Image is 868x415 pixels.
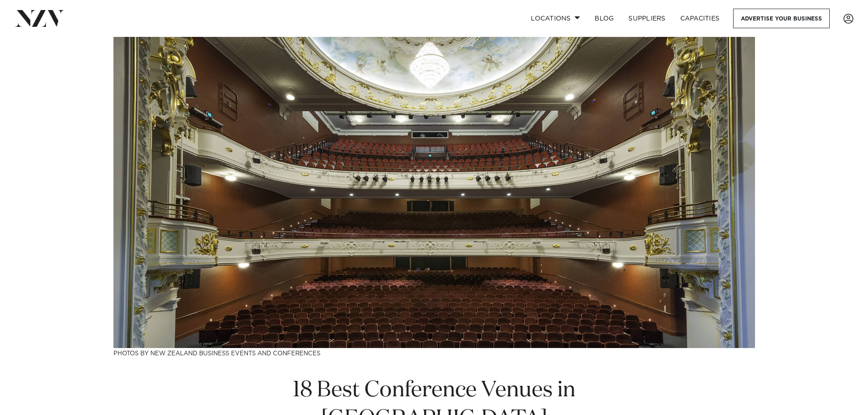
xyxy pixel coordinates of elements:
a: Capacities [673,9,727,28]
a: Locations [524,9,587,28]
h3: Photos by New Zealand Business Events and Conferences [113,348,755,358]
a: Advertise your business [733,9,830,28]
img: nzv-logo.png [15,10,64,26]
a: SUPPLIERS [621,9,673,28]
a: BLOG [587,9,621,28]
img: 18 Best Conference Venues in Christchurch [113,37,755,348]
